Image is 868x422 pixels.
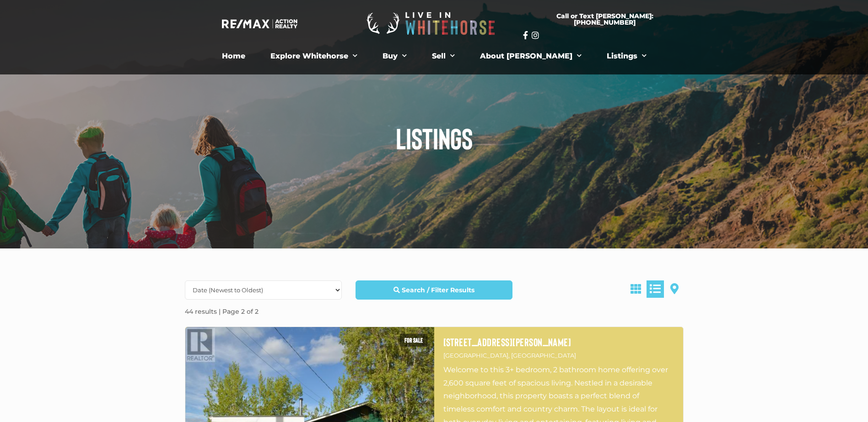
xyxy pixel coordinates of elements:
[473,47,588,65] a: About [PERSON_NAME]
[400,334,427,347] span: For sale
[425,47,462,65] a: Sell
[185,307,259,316] strong: 44 results | Page 2 of 2
[356,280,512,300] a: Search / Filter Results
[402,286,474,294] strong: Search / Filter Results
[178,123,690,153] h1: Listings
[600,47,653,65] a: Listings
[443,336,674,348] a: [STREET_ADDRESS][PERSON_NAME]
[523,7,687,31] a: Call or Text [PERSON_NAME]: [PHONE_NUMBER]
[183,47,686,65] nav: Menu
[376,47,414,65] a: Buy
[264,47,364,65] a: Explore Whitehorse
[443,350,674,361] p: [GEOGRAPHIC_DATA], [GEOGRAPHIC_DATA]
[215,47,252,65] a: Home
[534,13,676,26] span: Call or Text [PERSON_NAME]: [PHONE_NUMBER]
